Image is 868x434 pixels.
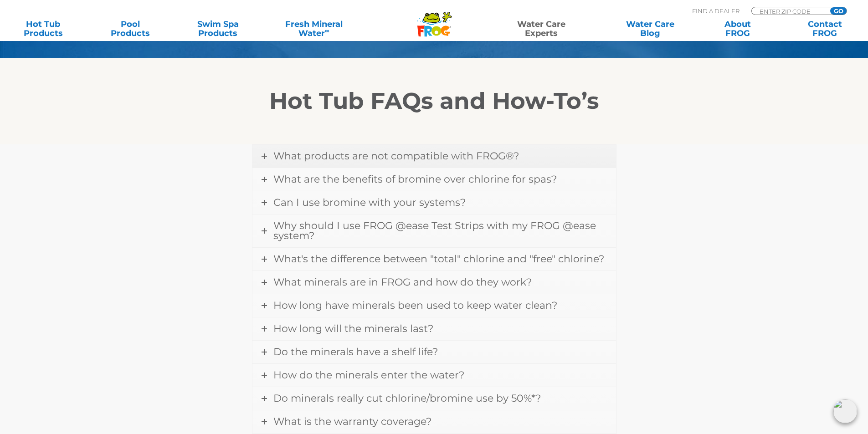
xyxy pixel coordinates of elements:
span: Do minerals really cut chlorine/bromine use by 50%*? [273,392,541,404]
input: Zip Code Form [759,7,820,15]
span: How long will the minerals last? [273,322,433,335]
span: What products are not compatible with FROG®? [273,150,519,162]
a: Can I use bromine with your systems? [252,191,616,214]
a: PoolProducts [97,20,164,38]
a: How do the minerals enter the water? [252,364,616,387]
a: Water CareExperts [486,20,596,38]
a: How long will the minerals last? [252,317,616,340]
span: Can I use bromine with your systems? [273,196,466,209]
a: Water CareBlog [616,20,684,38]
sup: ∞ [325,27,329,34]
a: How long have minerals been used to keep water clean? [252,294,616,317]
input: GO [830,7,847,15]
span: Why should I use FROG @ease Test Strips with my FROG @ease system? [273,220,596,242]
a: What's the difference between "total" chlorine and "free" chlorine? [252,248,616,271]
a: Do the minerals have a shelf life? [252,341,616,363]
h2: Hot Tub FAQs and How-To’s [154,87,714,115]
a: Hot TubProducts [9,20,77,38]
a: What is the warranty coverage? [252,410,616,433]
span: What minerals are in FROG and how do they work? [273,276,532,288]
a: ContactFROG [791,20,859,38]
a: What minerals are in FROG and how do they work? [252,271,616,294]
span: Do the minerals have a shelf life? [273,346,438,358]
a: Do minerals really cut chlorine/bromine use by 50%*? [252,387,616,410]
span: What is the warranty coverage? [273,415,431,428]
a: What products are not compatible with FROG®? [252,145,616,168]
span: How long have minerals been used to keep water clean? [273,299,557,311]
p: Find A Dealer [692,7,740,15]
span: How do the minerals enter the water? [273,369,464,381]
a: Fresh MineralWater∞ [271,20,356,38]
a: Swim SpaProducts [184,20,252,38]
span: What are the benefits of bromine over chlorine for spas? [273,173,557,185]
a: AboutFROG [704,20,771,38]
span: What's the difference between "total" chlorine and "free" chlorine? [273,253,604,265]
a: What are the benefits of bromine over chlorine for spas? [252,168,616,191]
img: openIcon [833,399,857,423]
a: Why should I use FROG @ease Test Strips with my FROG @ease system? [252,214,616,247]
